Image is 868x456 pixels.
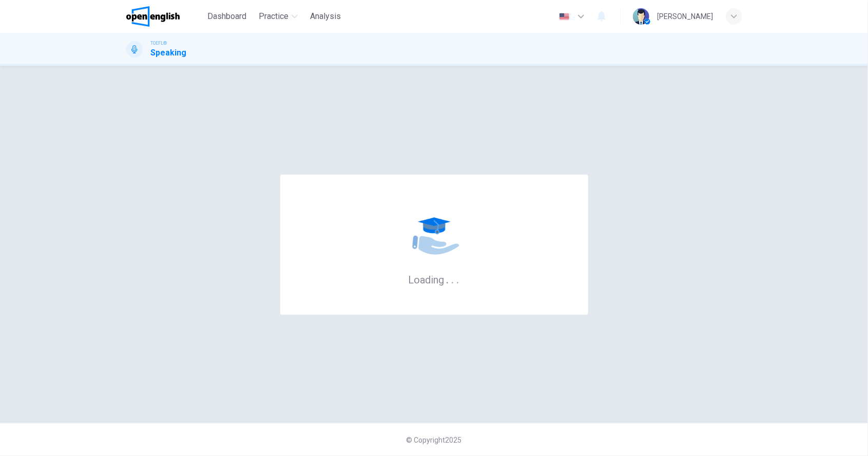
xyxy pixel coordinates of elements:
[126,6,204,27] a: OpenEnglish logo
[409,273,460,286] h6: Loading
[456,270,460,287] h6: .
[203,7,250,26] button: Dashboard
[151,47,187,59] h1: Speaking
[407,436,462,444] span: © Copyright 2025
[207,10,246,23] span: Dashboard
[151,40,167,47] span: TOEFL®
[255,7,302,26] button: Practice
[306,7,345,26] button: Analysis
[658,10,713,23] div: [PERSON_NAME]
[451,270,455,287] h6: .
[446,270,450,287] h6: .
[310,10,341,23] span: Analysis
[558,13,571,21] img: en
[126,6,180,27] img: OpenEnglish logo
[259,10,288,23] span: Practice
[633,8,649,25] img: Profile picture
